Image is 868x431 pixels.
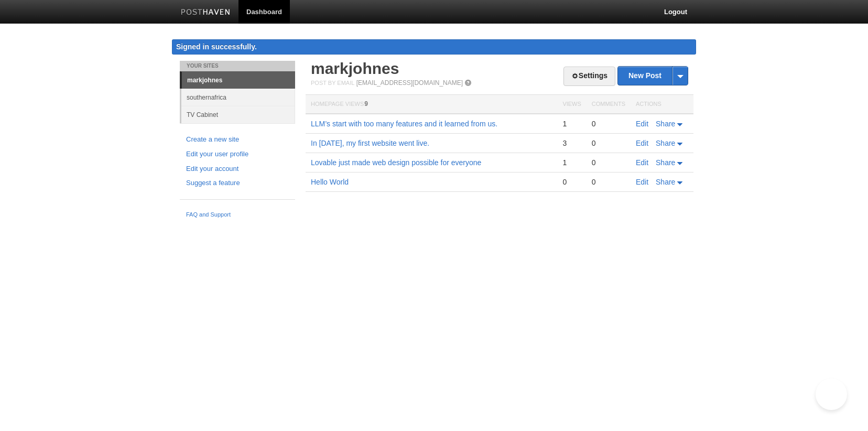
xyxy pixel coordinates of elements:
[562,138,581,148] div: 3
[181,106,295,123] a: TV Cabinet
[311,80,354,86] span: Post by Email
[563,67,615,86] a: Settings
[180,61,295,71] li: Your Sites
[186,210,289,220] a: FAQ and Support
[186,164,289,175] a: Edit your account
[557,95,586,114] th: Views
[311,139,429,147] a: In [DATE], my first website went live.
[618,67,688,85] a: New Post
[306,95,557,114] th: Homepage Views
[592,177,625,187] div: 0
[656,139,675,147] span: Share
[636,139,648,147] a: Edit
[656,178,675,186] span: Share
[656,158,675,167] span: Share
[311,178,349,186] a: Hello World
[562,158,581,167] div: 1
[186,178,289,189] a: Suggest a feature
[631,95,693,114] th: Actions
[592,158,625,167] div: 0
[186,134,289,145] a: Create a new site
[182,72,295,89] a: markjohnes
[816,379,847,410] iframe: Help Scout Beacon - Open
[636,178,648,186] a: Edit
[311,60,399,77] a: markjohnes
[592,119,625,128] div: 0
[311,120,497,128] a: LLM’s start with too many features and it learned from us.
[562,119,581,128] div: 1
[364,100,368,107] span: 9
[181,89,295,106] a: southernafrica
[186,149,289,160] a: Edit your user profile
[592,138,625,148] div: 0
[172,39,696,55] div: Signed in successfully.
[181,9,231,17] img: Posthaven-bar
[562,177,581,187] div: 0
[311,158,481,167] a: Lovable just made web design possible for everyone
[356,79,463,87] a: [EMAIL_ADDRESS][DOMAIN_NAME]
[636,120,648,128] a: Edit
[587,95,631,114] th: Comments
[636,158,648,167] a: Edit
[656,120,675,128] span: Share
